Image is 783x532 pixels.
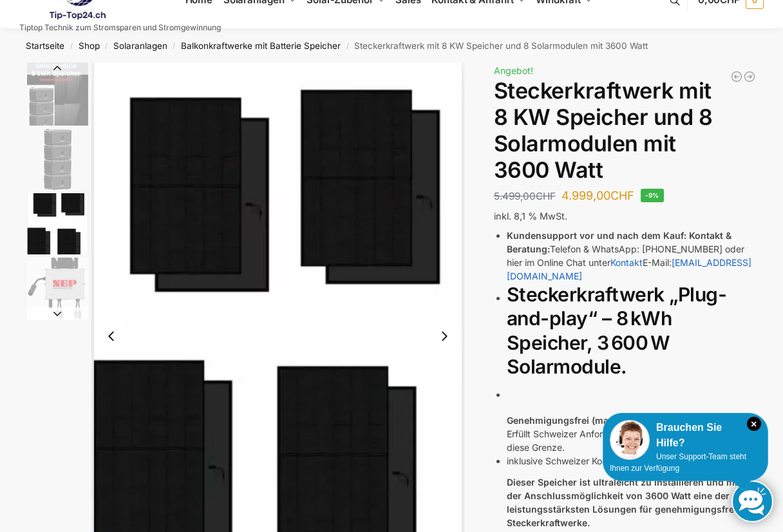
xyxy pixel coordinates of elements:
[27,129,88,190] img: Balkonkraftwerk mit 3600 Watt
[113,41,167,51] a: Solaranlagen
[536,190,556,202] span: CHF
[27,62,88,126] img: 8kw-3600-watt-Collage.jpg
[507,257,751,281] a: [EMAIL_ADDRESS][DOMAIN_NAME]
[19,24,221,32] p: Tiptop Technik zum Stromsparen und Stromgewinnung
[507,230,686,241] strong: Kundensupport vor und nach dem Kauf:
[27,258,88,319] img: NEP_800
[507,477,742,528] strong: Dieser Speicher ist ultraleicht zu installieren und mit der Anschlussmöglichkeit von 3600 Watt ei...
[610,452,746,473] span: Unser Support-Team steht Ihnen zur Verfügung
[507,413,757,454] p: – Erfüllt Schweizer Anforderungen, ohne Einspeisung über diese Grenze.
[743,70,756,83] a: 900/600 mit 2,2 kWh Marstek Speicher
[507,229,757,283] li: Telefon & WhatsApp: [PHONE_NUMBER] oder hier im Online Chat unter E-Mail:
[98,323,125,350] button: Previous slide
[100,41,113,52] span: /
[494,78,757,183] h1: Steckerkraftwerk mit 8 KW Speicher und 8 Solarmodulen mit 3600 Watt
[494,190,556,202] bdi: 5.499,00
[507,230,731,254] strong: Kontakt & Beratung:
[494,211,567,222] span: inkl. 8,1 % MwSt.
[610,420,650,460] img: Customer service
[167,41,181,52] span: /
[27,62,88,75] button: Previous slide
[641,189,664,202] span: -9%
[341,41,354,52] span: /
[610,420,761,451] div: Brauchen Sie Hilfe?
[181,41,341,51] a: Balkonkraftwerke mit Batterie Speicher
[507,283,757,379] h2: Steckerkraftwerk „Plug-and-play“ – 8 kWh Speicher, 3 600 W Solarmodule.
[730,70,743,83] a: Flexible Solarpanels (2×120 W) & SolarLaderegler
[26,41,64,51] a: Startseite
[747,417,761,431] i: Schließen
[64,41,78,52] span: /
[27,307,88,320] button: Next slide
[27,193,88,254] img: 6 Module bificiaL
[610,257,643,268] a: Kontakt
[24,191,88,256] li: 3 / 4
[561,189,634,202] bdi: 4.999,00
[431,323,458,350] button: Next slide
[507,415,739,426] strong: Genehmigungsfrei (max. 600 W Rückspeiseleistung)
[24,127,88,191] li: 2 / 4
[24,256,88,320] li: 4 / 4
[494,65,533,76] span: Angebot!
[610,189,634,202] span: CHF
[24,62,88,127] li: 1 / 4
[79,41,100,51] a: Shop
[507,454,757,468] p: inklusive Schweizer Konformitätserklärung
